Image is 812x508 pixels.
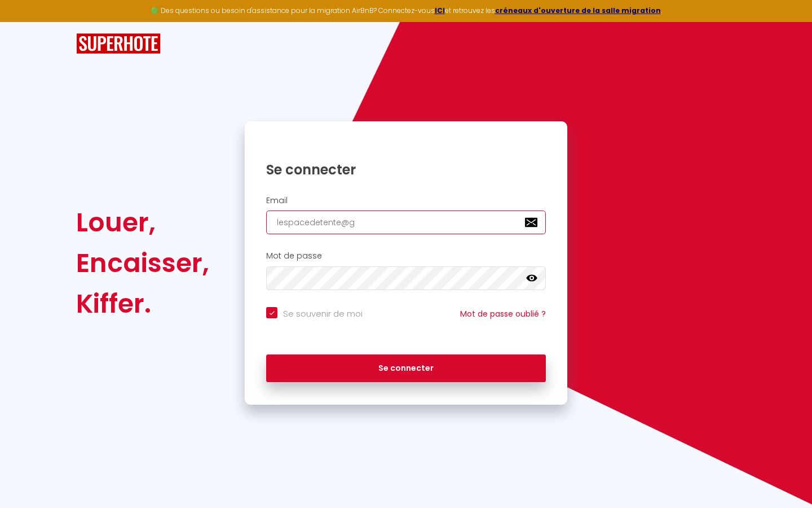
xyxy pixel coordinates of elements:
[76,33,161,54] img: SuperHote logo
[266,354,546,383] button: Se connecter
[460,308,546,319] a: Mot de passe oublié ?
[76,283,209,324] div: Kiffer.
[495,6,661,15] a: créneaux d'ouverture de la salle migration
[76,202,209,243] div: Louer,
[435,6,445,15] a: ICI
[266,251,546,261] h2: Mot de passe
[266,161,546,178] h1: Se connecter
[76,243,209,283] div: Encaisser,
[266,196,546,205] h2: Email
[266,211,546,234] input: Ton Email
[9,5,43,38] button: Ouvrir le widget de chat LiveChat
